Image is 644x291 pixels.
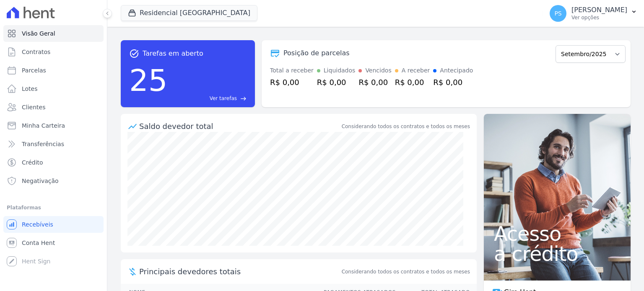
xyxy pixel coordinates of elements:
div: R$ 0,00 [433,77,473,88]
div: Considerando todos os contratos e todos os meses [342,123,470,130]
div: Saldo devedor total [139,121,340,132]
a: Ver tarefas east [171,95,247,102]
span: a crédito [494,244,621,264]
div: Total a receber [270,66,314,75]
div: R$ 0,00 [317,77,356,88]
span: PS [554,10,561,16]
span: Acesso [494,224,621,244]
a: Minha Carteira [3,117,104,134]
p: [PERSON_NAME] [571,6,627,14]
a: Clientes [3,99,104,116]
span: east [240,95,247,102]
a: Visão Geral [3,25,104,42]
div: Liquidados [324,66,356,75]
a: Recebíveis [3,216,104,233]
span: Clientes [22,103,45,111]
span: Principais devedores totais [139,266,340,277]
span: Contratos [22,48,50,56]
a: Negativação [3,173,104,189]
span: Lotes [22,85,38,93]
div: Vencidos [365,66,391,75]
div: A receber [402,66,430,75]
a: Lotes [3,80,104,97]
div: Plataformas [7,203,100,213]
span: Considerando todos os contratos e todos os meses [342,268,470,276]
p: Ver opções [571,14,627,21]
span: Negativação [22,177,59,185]
span: Minha Carteira [22,121,65,130]
span: Recebíveis [22,220,53,229]
span: Transferências [22,140,64,148]
div: 25 [129,59,168,102]
span: Parcelas [22,66,46,75]
a: Transferências [3,136,104,152]
span: Crédito [22,158,43,167]
a: Parcelas [3,62,104,79]
a: Conta Hent [3,234,104,251]
button: Residencial [GEOGRAPHIC_DATA] [121,5,257,21]
div: Posição de parcelas [283,48,350,58]
span: Ver tarefas [210,95,237,102]
div: R$ 0,00 [395,77,430,88]
a: Crédito [3,154,104,171]
span: Tarefas em aberto [143,49,203,59]
div: R$ 0,00 [358,77,391,88]
span: task_alt [129,49,139,59]
button: PS [PERSON_NAME] Ver opções [543,2,644,25]
a: Contratos [3,44,104,60]
span: Visão Geral [22,29,55,38]
span: Conta Hent [22,239,55,247]
div: Antecipado [440,66,473,75]
div: R$ 0,00 [270,77,314,88]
